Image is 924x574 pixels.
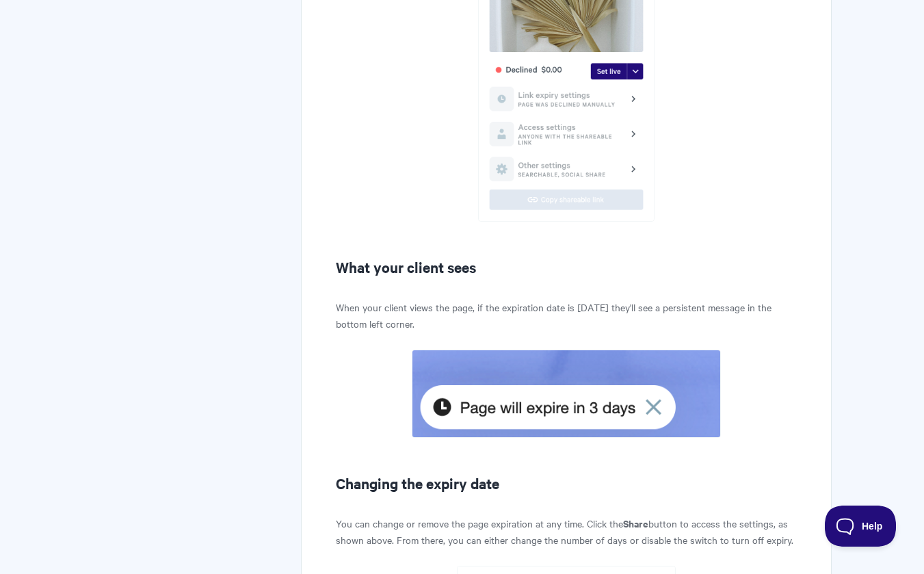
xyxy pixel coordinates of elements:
iframe: Toggle Customer Support [825,506,897,547]
p: When your client views the page, if the expiration date is [DATE] they'll see a persistent messag... [336,299,796,332]
h2: Changing the expiry date [336,472,796,494]
h2: What your client sees [336,256,796,278]
strong: Share [623,516,648,530]
p: You can change or remove the page expiration at any time. Click the button to access the settings... [336,515,796,548]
